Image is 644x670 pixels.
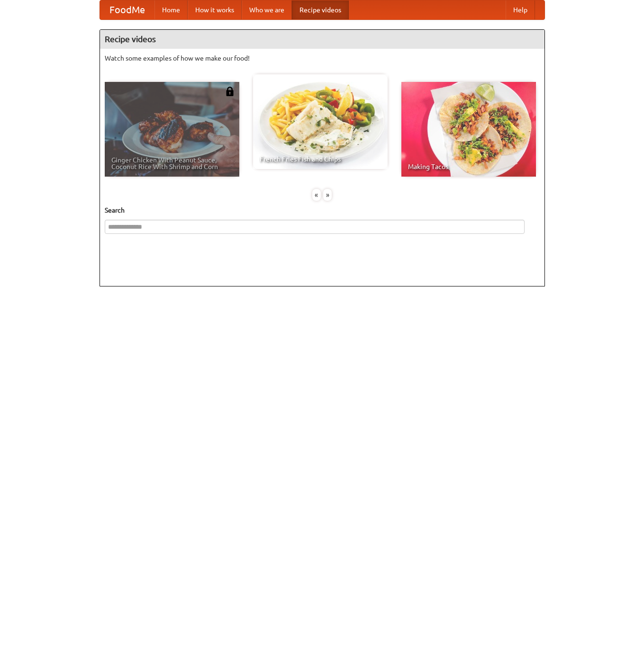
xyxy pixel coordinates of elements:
[292,0,349,19] a: Recipe videos
[105,205,540,215] h5: Search
[323,189,332,201] div: »
[260,156,381,162] span: French Fries Fish and Chips
[100,30,544,49] h4: Recipe videos
[100,0,154,19] a: FoodMe
[242,0,292,19] a: Who we are
[154,0,188,19] a: Home
[506,0,535,19] a: Help
[253,74,388,169] a: French Fries Fish and Chips
[225,87,235,96] img: 483408.png
[312,189,321,201] div: «
[408,163,529,170] span: Making Tacos
[401,82,536,177] a: Making Tacos
[105,54,540,63] p: Watch some examples of how we make our food!
[188,0,242,19] a: How it works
